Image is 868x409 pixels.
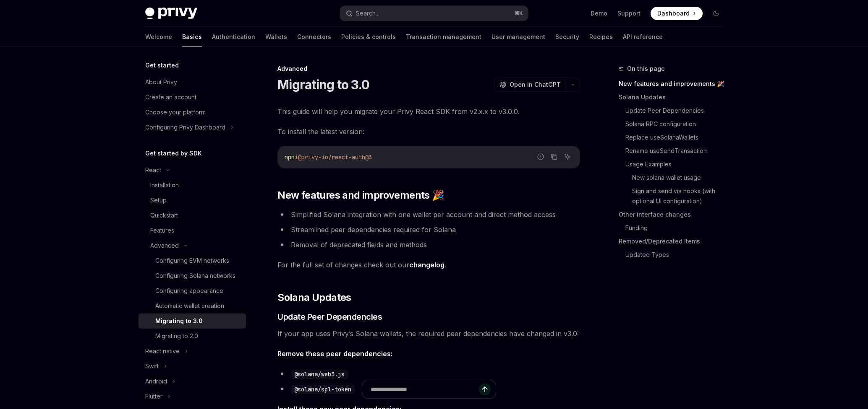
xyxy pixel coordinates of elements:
button: Report incorrect code [535,151,546,162]
span: i [295,153,298,161]
a: Installation [139,178,246,193]
a: Rename useSendTransaction [625,144,729,158]
a: Demo [591,9,607,18]
span: If your app uses Privy’s Solana wallets, the required peer dependencies have changed in v3.0: [277,328,580,339]
div: React native [145,346,180,356]
span: For the full set of changes check out our . [277,259,580,271]
div: Flutter [145,391,162,401]
span: This guide will help you migrate your Privy React SDK from v2.x.x to v3.0.0. [277,106,580,117]
div: Migrating to 3.0 [155,316,203,326]
code: @solana/web3.js [291,370,348,379]
div: Search... [356,8,379,18]
div: Configuring appearance [155,286,223,296]
li: Streamlined peer dependencies required for Solana [277,224,580,236]
a: changelog [409,261,444,269]
a: Quickstart [139,208,246,223]
span: On this page [627,64,665,74]
span: New features and improvements 🎉 [277,189,444,202]
a: Configuring EVM networks [139,253,246,268]
a: Policies & controls [341,27,396,47]
a: Dashboard [651,7,703,20]
button: Open in ChatGPT [494,78,566,92]
h5: Get started [145,60,179,70]
a: Wallets [265,27,287,47]
a: API reference [623,27,663,47]
button: Ask AI [562,151,573,162]
div: Configuring Solana networks [155,271,235,281]
div: Automatic wallet creation [155,301,224,311]
span: Dashboard [657,9,690,18]
a: Updated Types [625,248,729,261]
div: Choose your platform [145,107,206,117]
a: Usage Examples [625,158,729,171]
a: Connectors [297,27,331,47]
a: Transaction management [406,27,481,47]
a: Solana Updates [619,91,729,104]
div: Configuring EVM networks [155,256,229,266]
a: Create an account [139,90,246,105]
a: Welcome [145,27,172,47]
a: About Privy [139,75,246,90]
a: Replace useSolanaWallets [625,131,729,144]
a: Recipes [589,27,613,47]
a: Other interface changes [619,208,729,221]
div: Installation [150,180,179,190]
a: Migrating to 3.0 [139,313,246,329]
a: Automatic wallet creation [139,298,246,313]
div: Android [145,376,167,386]
button: Copy the contents from the code block [549,151,559,162]
span: @privy-io/react-auth@3 [298,153,372,161]
a: Update Peer Dependencies [625,104,729,117]
span: Open in ChatGPT [510,80,561,89]
a: Configuring appearance [139,283,246,298]
div: Setup [150,195,167,205]
a: Choose your platform [139,105,246,120]
li: Simplified Solana integration with one wallet per account and direct method access [277,209,580,220]
span: npm [285,153,295,161]
span: Solana Updates [277,291,351,304]
a: Solana RPC configuration [625,117,729,131]
div: Quickstart [150,210,178,220]
a: Configuring Solana networks [139,268,246,283]
a: Funding [625,221,729,235]
span: To install the latest version: [277,126,580,137]
a: Basics [182,27,202,47]
a: Sign and send via hooks (with optional UI configuration) [632,184,729,208]
button: Send message [479,383,491,395]
a: Features [139,223,246,238]
h1: Migrating to 3.0 [277,77,369,92]
span: Update Peer Dependencies [277,311,382,323]
a: New solana wallet usage [632,171,729,184]
div: Features [150,225,174,236]
a: Removed/Deprecated Items [619,235,729,248]
div: Advanced [150,241,179,251]
span: ⌘ K [514,10,523,17]
a: Authentication [212,27,255,47]
a: New features and improvements 🎉 [619,77,729,91]
div: Configuring Privy Dashboard [145,122,225,132]
a: User management [492,27,545,47]
div: About Privy [145,77,177,87]
a: Setup [139,193,246,208]
strong: Remove these peer dependencies: [277,349,392,358]
a: Security [555,27,579,47]
button: Toggle dark mode [709,7,723,20]
button: Search...⌘K [340,6,528,21]
div: Advanced [277,65,580,73]
img: dark logo [145,8,197,19]
a: Support [617,9,641,18]
h5: Get started by SDK [145,148,202,158]
div: Migrating to 2.0 [155,331,198,341]
li: Removal of deprecated fields and methods [277,239,580,251]
div: Swift [145,361,159,371]
div: Create an account [145,92,196,102]
div: React [145,165,161,175]
a: Migrating to 2.0 [139,329,246,344]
